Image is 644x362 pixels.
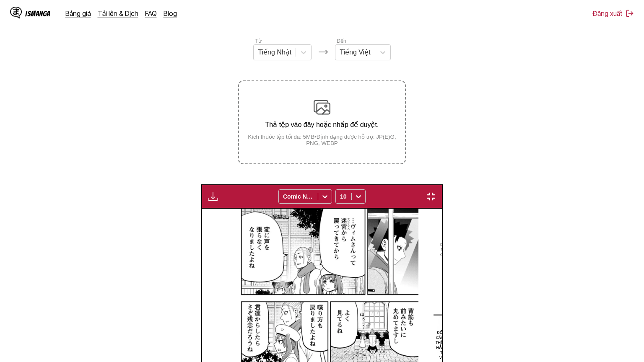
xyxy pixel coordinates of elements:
a: Blog [164,9,177,18]
img: Exit fullscreen [426,191,436,202]
img: IsManga Logo [10,7,22,18]
img: Languages icon [318,47,328,57]
p: Thả tệp vào đây hoặc nhấp để duyệt. [239,121,405,129]
p: Đối với các cậu thì chắc hẳn rất thất vọng [434,328,457,362]
a: Tải lên & Dịch [98,9,138,18]
label: Từ [255,38,261,44]
small: Kích thước tệp tối đa: 5MB • Định dạng được hỗ trợ: JP(E)G, PNG, WEBP [239,134,405,146]
div: IsManga [25,10,50,18]
a: FAQ [145,9,157,18]
button: Đăng xuất [593,9,634,18]
a: Bảng giá [65,9,91,18]
img: Sign out [626,9,634,18]
a: IsManga LogoIsManga [10,7,65,20]
label: Đến [337,38,346,44]
img: Download translated images [208,191,218,202]
p: không còn nói to một cách kỳ lạ nữa nhỉ [436,240,467,264]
